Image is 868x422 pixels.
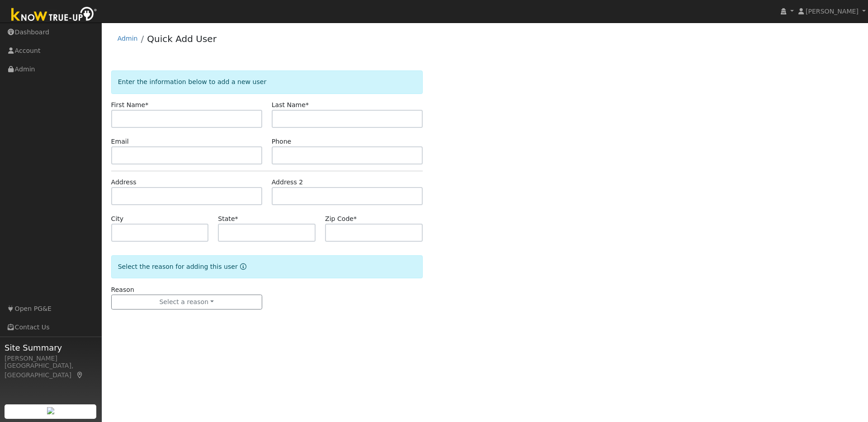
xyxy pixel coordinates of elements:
a: Quick Add User [147,33,217,44]
label: Last Name [272,100,309,110]
div: [GEOGRAPHIC_DATA], [GEOGRAPHIC_DATA] [5,361,97,380]
span: Required [145,101,148,108]
span: Required [306,101,309,108]
img: Know True-Up [7,5,102,25]
span: [PERSON_NAME] [806,8,859,15]
div: [PERSON_NAME] [5,354,97,363]
label: Email [111,137,129,146]
label: Address [111,178,137,187]
span: Site Summary [5,342,97,354]
a: Map [76,371,84,379]
div: Select the reason for adding this user [111,255,423,278]
button: Select a reason [111,295,262,310]
label: Reason [111,285,134,295]
img: retrieve [47,407,54,414]
span: Required [235,215,238,222]
label: State [218,214,238,224]
div: Enter the information below to add a new user [111,70,423,94]
span: Required [354,215,357,222]
label: Address 2 [272,178,303,187]
a: Reason for new user [238,263,246,270]
a: Admin [118,35,138,42]
label: Zip Code [325,214,357,224]
label: First Name [111,100,149,110]
label: City [111,214,124,224]
label: Phone [272,137,292,146]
